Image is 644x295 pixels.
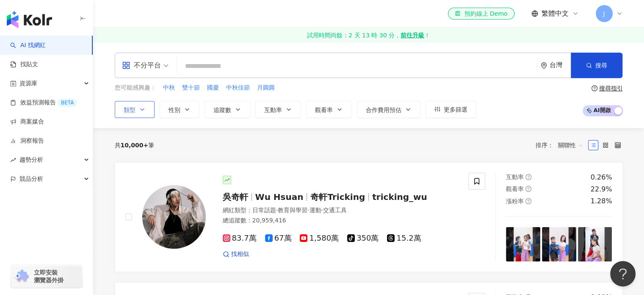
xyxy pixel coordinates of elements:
span: 漲粉率 [506,198,524,205]
a: 試用時間尚餘：2 天 13 時 30 分，前往升級！ [93,28,644,43]
span: 83.7萬 [223,234,257,243]
span: 運動 [309,207,321,214]
span: 合作費用預估 [366,107,401,113]
span: 更多篩選 [444,106,467,113]
button: 雙十節 [182,83,200,93]
span: 67萬 [265,234,292,243]
span: 教育與學習 [278,207,307,214]
div: 0.26% [591,173,612,182]
span: 1,580萬 [300,234,339,243]
div: 22.9% [591,185,612,194]
span: question-circle [591,85,597,91]
span: question-circle [525,198,531,204]
div: 網紅類型 ： [223,206,459,215]
span: 互動率 [506,174,524,180]
span: 互動率 [264,107,282,113]
span: rise [10,157,16,163]
button: 搜尋 [571,53,622,78]
span: tricking_wu [372,192,427,202]
span: environment [541,62,547,69]
iframe: Help Scout Beacon - Open [610,261,636,287]
div: 搜尋指引 [599,85,623,92]
div: 不分平台 [122,59,161,72]
button: 互動率 [255,101,301,118]
span: · [321,207,323,214]
span: 中秋佳節 [226,84,250,92]
a: 效益預測報告BETA [10,98,77,107]
button: 觀看率 [306,101,352,118]
div: 共 筆 [115,142,155,149]
button: 追蹤數 [205,101,250,118]
a: 洞察報告 [10,137,44,145]
div: 排序： [536,138,588,152]
div: 預約線上 Demo [455,9,507,18]
span: 競品分析 [19,169,43,188]
span: 吳奇軒 [223,192,248,202]
span: 類型 [124,107,135,113]
a: searchAI 找網紅 [10,41,46,50]
div: 1.28% [591,197,612,206]
span: 追蹤數 [213,107,231,113]
strong: 前往升級 [401,31,424,39]
span: 奇軒Tricking [310,192,365,202]
img: KOL Avatar [142,185,206,249]
span: 繁體中文 [542,9,569,18]
span: 立即安裝 瀏覽器外掛 [34,269,64,284]
span: 10,000+ [121,142,149,149]
button: 合作費用預估 [357,101,420,118]
span: · [276,207,278,214]
img: post-image [578,227,612,261]
a: 預約線上 Demo [448,8,514,20]
span: 15.2萬 [387,234,421,243]
div: 台灣 [550,62,571,69]
span: 關聯性 [558,138,583,152]
span: 趨勢分析 [19,150,43,169]
img: post-image [542,227,576,261]
span: 性別 [169,107,180,113]
span: 搜尋 [595,62,607,69]
span: question-circle [525,186,531,192]
img: logo [7,11,52,28]
span: question-circle [525,174,531,180]
button: 性別 [160,101,199,118]
span: 觀看率 [506,185,524,192]
span: 觀看率 [315,107,333,113]
a: 商案媒合 [10,118,44,126]
span: 中秋 [163,84,175,92]
span: 日常話題 [252,207,276,214]
a: KOL Avatar吳奇軒Wu Hsuan奇軒Trickingtricking_wu網紅類型：日常話題·教育與學習·運動·交通工具總追蹤數：20,959,41683.7萬67萬1,580萬350... [115,162,623,272]
span: 月圓圓 [257,84,275,92]
span: 國慶 [207,84,219,92]
span: 找相似 [231,250,249,258]
span: 資源庫 [19,74,37,93]
img: post-image [506,227,540,261]
button: 更多篩選 [426,101,476,118]
a: chrome extension立即安裝 瀏覽器外掛 [11,265,82,288]
span: appstore [122,61,130,70]
button: 中秋佳節 [226,83,250,93]
span: J [603,9,605,18]
a: 找貼文 [10,60,38,69]
img: chrome extension [14,270,30,283]
span: Wu Hsuan [255,192,304,202]
span: 雙十節 [182,84,200,92]
a: 找相似 [223,250,249,258]
span: 交通工具 [323,207,347,214]
button: 中秋 [163,83,175,93]
button: 月圓圓 [257,83,275,93]
span: 350萬 [347,234,379,243]
span: 您可能感興趣： [115,84,156,92]
div: 總追蹤數 ： 20,959,416 [223,216,459,225]
button: 類型 [115,101,155,118]
span: · [307,207,309,214]
button: 國慶 [207,83,219,93]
